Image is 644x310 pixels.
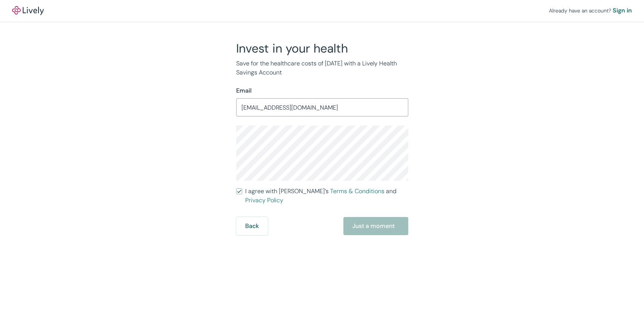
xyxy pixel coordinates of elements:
label: Email [236,86,252,95]
span: I agree with [PERSON_NAME]’s and [245,187,408,205]
a: LivelyLively [12,6,44,15]
a: Sign in [613,6,632,15]
img: Lively [12,6,44,15]
a: Terms & Conditions [330,187,384,195]
div: Already have an account? [549,6,632,15]
h2: Invest in your health [236,41,408,56]
p: Save for the healthcare costs of [DATE] with a Lively Health Savings Account [236,59,408,77]
a: Privacy Policy [245,196,283,204]
button: Back [236,217,268,235]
